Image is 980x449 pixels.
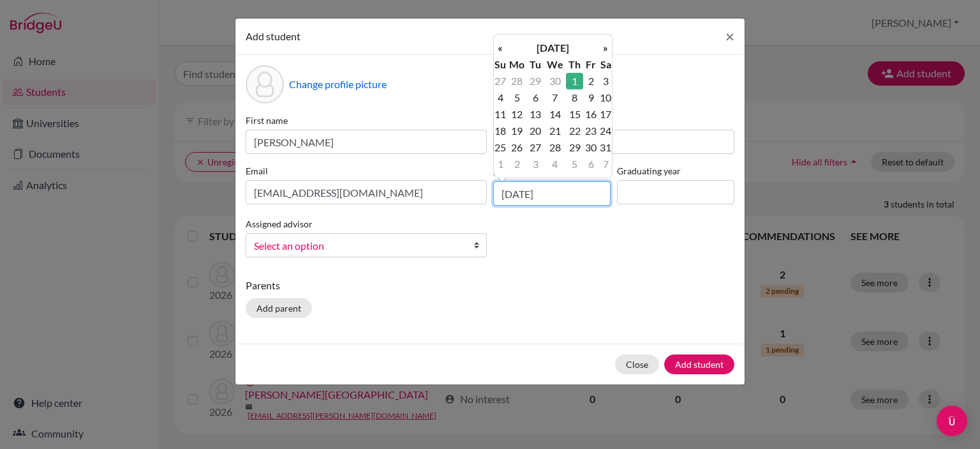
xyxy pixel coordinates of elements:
label: Email [246,164,487,178]
th: Th [566,56,583,73]
th: » [599,40,612,56]
td: 11 [494,106,507,123]
td: 21 [544,123,566,139]
td: 25 [494,139,507,156]
label: Graduating year [617,164,734,178]
th: We [544,56,566,73]
label: First name [246,114,487,127]
td: 6 [528,89,544,106]
td: 31 [599,139,612,156]
th: « [494,40,507,56]
td: 3 [528,156,544,172]
td: 5 [507,89,528,106]
th: [DATE] [507,40,599,56]
td: 30 [583,139,599,156]
td: 27 [494,73,507,89]
td: 7 [599,156,612,172]
td: 17 [599,106,612,123]
span: Select an option [254,238,462,254]
td: 26 [507,139,528,156]
button: Close [615,354,659,374]
td: 8 [566,89,583,106]
label: Assigned advisor [246,217,313,231]
td: 20 [528,123,544,139]
td: 5 [566,156,583,172]
td: 2 [507,156,528,172]
td: 30 [544,73,566,89]
td: 15 [566,106,583,123]
th: Sa [599,56,612,73]
td: 22 [566,123,583,139]
span: × [725,27,734,45]
th: Fr [583,56,599,73]
td: 3 [599,73,612,89]
td: 23 [583,123,599,139]
td: 4 [544,156,566,172]
td: 4 [494,89,507,106]
button: Close [715,19,745,54]
td: 24 [599,123,612,139]
td: 27 [528,139,544,156]
button: Add parent [246,298,312,318]
td: 2 [583,73,599,89]
td: 16 [583,106,599,123]
td: 9 [583,89,599,106]
div: Profile picture [246,65,284,103]
td: 12 [507,106,528,123]
td: 19 [507,123,528,139]
td: 13 [528,106,544,123]
td: 14 [544,106,566,123]
p: Parents [246,278,734,293]
div: Open Intercom Messenger [937,406,967,436]
th: Tu [528,56,544,73]
td: 29 [528,73,544,89]
td: 1 [566,73,583,89]
td: 1 [494,156,507,172]
td: 6 [583,156,599,172]
th: Mo [507,56,528,73]
td: 10 [599,89,612,106]
label: Surname [493,114,734,127]
td: 28 [544,139,566,156]
th: Su [494,56,507,73]
td: 28 [507,73,528,89]
td: 29 [566,139,583,156]
button: Add student [664,354,734,374]
span: Add student [246,30,301,42]
input: dd/mm/yyyy [493,181,611,206]
td: 7 [544,89,566,106]
td: 18 [494,123,507,139]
